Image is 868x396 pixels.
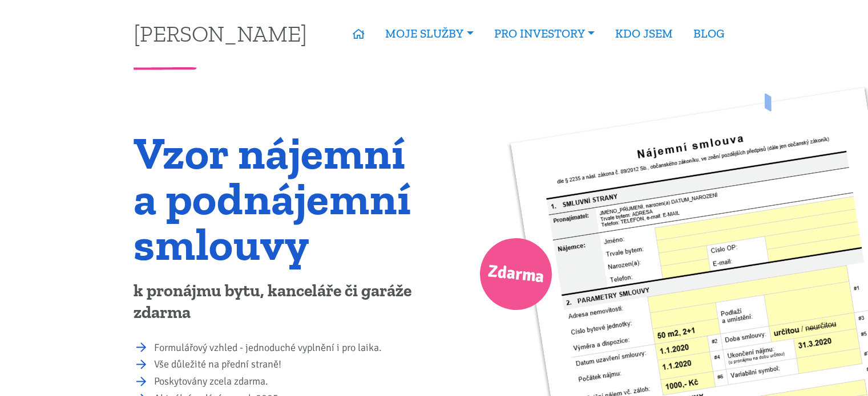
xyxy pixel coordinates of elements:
a: KDO JSEM [605,21,683,47]
li: Vše důležité na přední straně! [154,357,426,373]
a: PRO INVESTORY [484,21,605,47]
span: Zdarma [486,256,546,292]
a: [PERSON_NAME] [134,22,307,44]
li: Poskytovány zcela zdarma. [154,374,426,390]
p: k pronájmu bytu, kanceláře či garáže zdarma [134,280,426,324]
li: Formulářový vzhled - jednoduché vyplnění i pro laika. [154,340,426,356]
h1: Vzor nájemní a podnájemní smlouvy [134,130,426,267]
a: MOJE SLUŽBY [375,21,483,47]
a: BLOG [683,21,734,47]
